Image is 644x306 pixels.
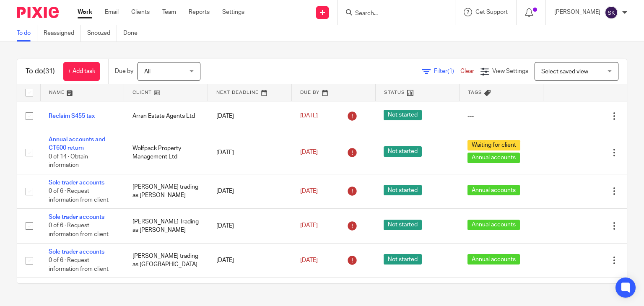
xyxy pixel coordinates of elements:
a: Clients [131,8,150,16]
span: 0 of 14 · Obtain information [49,154,88,169]
span: Tags [468,90,482,95]
span: Select saved view [541,69,588,75]
span: All [144,69,151,75]
a: Sole trader accounts [49,180,104,186]
td: Arran Estate Agents Ltd [124,101,208,131]
span: Waiting for client [467,140,520,150]
span: (31) [43,68,55,75]
input: Search [354,10,430,18]
span: [DATE] [300,188,318,194]
span: Not started [384,185,422,195]
span: Get Support [475,9,508,15]
td: [DATE] [208,243,292,277]
span: Not started [384,146,422,157]
a: Work [78,8,92,16]
img: svg%3E [605,6,618,19]
a: Reports [189,8,210,16]
td: [DATE] [208,209,292,243]
a: To do [17,25,37,41]
a: Annual accounts and CT600 return [49,137,105,151]
td: [PERSON_NAME] trading as [GEOGRAPHIC_DATA] [124,243,208,277]
p: Due by [115,67,133,75]
span: [DATE] [300,113,318,119]
span: (1) [447,68,454,74]
td: [DATE] [208,131,292,174]
a: Clear [460,68,474,74]
span: 0 of 6 · Request information from client [49,223,109,238]
p: [PERSON_NAME] [554,8,600,16]
a: Done [123,25,144,41]
a: Reclaim S455 tax [49,113,95,119]
span: [DATE] [300,257,318,263]
td: [PERSON_NAME] trading as [PERSON_NAME] [124,174,208,208]
span: [DATE] [300,223,318,229]
span: Annual accounts [467,254,520,265]
td: [PERSON_NAME] Trading as [PERSON_NAME] [124,209,208,243]
span: 0 of 6 · Request information from client [49,188,109,203]
a: Sole trader accounts [49,214,104,220]
a: Reassigned [44,25,81,41]
td: Wolfpack Property Management Ltd [124,131,208,174]
a: Email [105,8,119,16]
span: Not started [384,220,422,230]
h1: To do [26,67,55,76]
a: Settings [222,8,244,16]
span: Filter [434,68,460,74]
span: Not started [384,110,422,120]
td: [DATE] [208,174,292,208]
a: Snoozed [87,25,117,41]
span: [DATE] [300,150,318,156]
span: Annual accounts [467,153,520,163]
td: [DATE] [208,101,292,131]
a: Team [162,8,176,16]
a: Sole trader accounts [49,249,104,255]
img: Pixie [17,7,59,18]
span: Annual accounts [467,185,520,195]
span: Annual accounts [467,220,520,230]
span: Not started [384,254,422,265]
a: + Add task [63,62,100,81]
span: View Settings [492,68,528,74]
div: --- [467,112,535,120]
span: 0 of 6 · Request information from client [49,257,109,272]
